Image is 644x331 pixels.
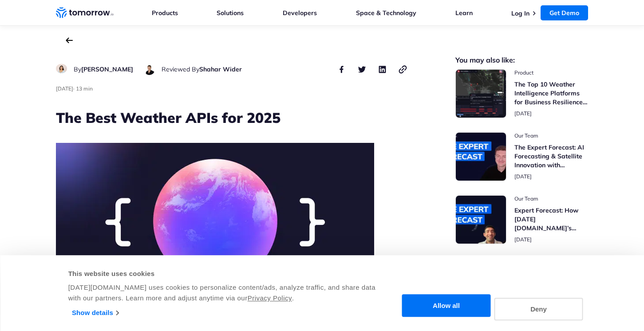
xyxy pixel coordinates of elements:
div: author name [162,64,242,75]
span: publish date [514,173,532,180]
div: author name [74,64,133,75]
span: By [74,65,81,73]
a: Read The Top 10 Weather Intelligence Platforms for Business Resilience in 2025 [455,69,589,118]
span: publish date [56,85,73,92]
a: Learn [455,9,473,17]
a: Developers [283,9,317,17]
a: Space & Technology [356,9,416,17]
span: Reviewed By [162,65,199,73]
span: · [73,85,75,92]
a: Home link [56,6,114,20]
span: post catecory [514,69,589,76]
a: Log In [511,9,529,17]
span: Estimated reading time [76,85,93,92]
button: share this post on twitter [357,64,367,75]
button: Deny [494,298,583,320]
h2: You may also like: [455,57,589,63]
span: publish date [514,236,532,243]
a: Get Demo [541,5,588,20]
h3: The Expert Forecast: AI Forecasting & Satellite Innovation with [PERSON_NAME] [514,143,589,169]
h3: The Top 10 Weather Intelligence Platforms for Business Resilience in [DATE] [514,80,589,106]
button: Allow all [402,295,491,317]
h3: Expert Forecast: How [DATE][DOMAIN_NAME]’s Microwave Sounders Are Revolutionizing Hurricane Monit... [514,206,589,232]
a: Read The Expert Forecast: AI Forecasting & Satellite Innovation with Randy Chase [455,132,589,181]
a: Privacy Policy [248,294,292,302]
a: Solutions [217,9,244,17]
button: share this post on facebook [336,64,347,75]
a: Products [152,9,178,17]
img: Ruth Favela [56,64,67,73]
img: Shahar Wider [144,64,155,75]
a: back to the main blog page [66,37,73,43]
a: Show details [72,306,119,319]
a: Read Expert Forecast: How Tomorrow.io’s Microwave Sounders Are Revolutionizing Hurricane Monitoring [455,195,589,244]
span: publish date [514,110,532,117]
h1: The Best Weather APIs for 2025 [56,108,408,127]
button: share this post on linkedin [377,64,388,75]
button: copy link to clipboard [398,64,408,75]
span: post catecory [514,132,589,139]
div: [DATE][DOMAIN_NAME] uses cookies to personalize content/ads, analyze traffic, and share data with... [68,282,387,303]
span: post catecory [514,195,589,202]
div: This website uses cookies [68,268,387,279]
